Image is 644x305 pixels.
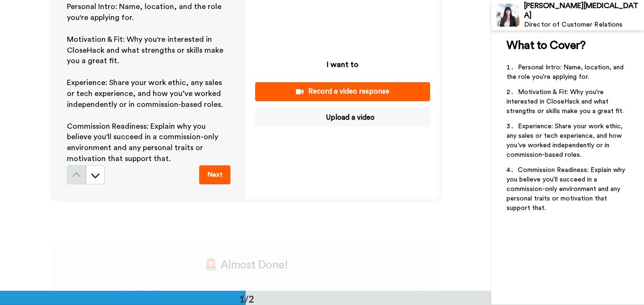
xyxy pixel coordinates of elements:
[524,1,644,19] div: [PERSON_NAME][MEDICAL_DATA]
[506,89,624,114] span: Motivation & Fit: Why you're interested in CloseHack and what strengths or skills make you a grea...
[67,3,223,21] span: Personal Intro: Name, location, and the role you're applying for.
[524,21,644,29] div: Director of Customer Relations
[327,59,359,70] p: I want to
[67,123,220,163] span: Commission Readiness: Explain why you believe you'll succeed in a commission-only environment and...
[255,82,430,101] button: Record a video response
[199,165,230,184] button: Next
[506,40,585,51] span: What to Cover?
[263,86,423,96] div: Record a video response
[506,123,625,158] span: Experience: Share your work ethic, any sales or tech experience, and how you’ve worked independen...
[506,167,627,211] span: Commission Readiness: Explain why you believe you'll succeed in a commission-only environment and...
[67,79,224,108] span: Experience: Share your work ethic, any sales or tech experience, and how you’ve worked independen...
[497,4,519,27] img: Profile Image
[506,64,626,80] span: Personal Intro: Name, location, and the role you're applying for.
[255,108,430,127] button: Upload a video
[67,36,225,65] span: Motivation & Fit: Why you're interested in CloseHack and what strengths or skills make you a grea...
